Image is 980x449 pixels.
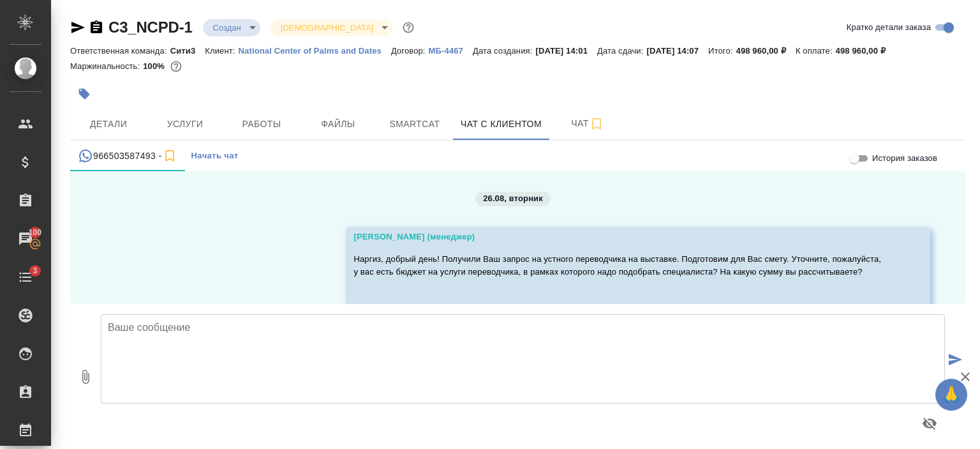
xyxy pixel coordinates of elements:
svg: Подписаться [589,116,604,132]
button: Скопировать ссылку для ЯМессенджера [70,20,85,35]
span: 100 [21,226,50,239]
span: Работы [231,116,292,132]
span: Кратко детали заказа [847,21,931,34]
span: Чат с клиентом [461,116,542,132]
a: 3 [3,261,48,293]
a: National Center of Palms and Dates [239,45,391,56]
button: Добавить тэг [70,80,98,108]
p: 26.08, вторник [483,192,543,205]
a: МБ-4467 [429,45,473,56]
svg: Подписаться [162,148,177,164]
div: 966503587493 (Наргиз) - (undefined) [78,148,177,164]
p: Дата сдачи: [597,46,646,56]
span: Чат [557,116,618,132]
span: 🙏 [940,381,962,408]
span: Услуги [154,116,216,132]
p: [DATE] 14:07 [646,46,708,56]
a: C3_NCPD-1 [108,19,193,36]
p: 100% [143,61,168,71]
button: Скопировать ссылку [89,20,104,35]
button: Предпросмотр [914,408,945,439]
p: 498 960,00 ₽ [736,46,796,56]
p: Маржинальность: [70,61,143,71]
div: [PERSON_NAME] (менеджер) [353,231,886,243]
button: Доп статусы указывают на важность/срочность заказа [400,19,417,36]
button: Создан [209,22,245,33]
div: Создан [271,19,392,36]
button: 🙏 [935,379,967,411]
span: Файлы [308,116,369,132]
p: Дата создания: [473,46,535,56]
div: simple tabs example [70,141,966,171]
p: Ответственная команда: [70,46,170,56]
p: К оплате: [796,46,836,56]
p: Сити3 [170,46,205,56]
p: National Center of Palms and Dates [239,46,391,56]
p: Клиент: [205,46,238,56]
div: Создан [203,19,260,36]
p: Договор: [391,46,429,56]
span: Детали [78,116,139,132]
button: [DEMOGRAPHIC_DATA] [277,22,377,33]
p: [DATE] 14:01 [535,46,597,56]
button: 0.00 RUB; [168,58,184,75]
span: Smartcat [384,116,445,132]
span: История заказов [872,152,937,165]
span: Начать чат [191,149,239,164]
p: Наргиз, добрый день! Получили Ваш запрос на устного переводчика на выставке. Подготовим для Вас с... [353,253,886,278]
a: 100 [3,223,48,255]
button: Начать чат [185,141,245,171]
p: Итого: [708,46,736,56]
p: 498 960,00 ₽ [836,46,895,56]
p: МБ-4467 [429,46,473,56]
span: 3 [25,264,45,277]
